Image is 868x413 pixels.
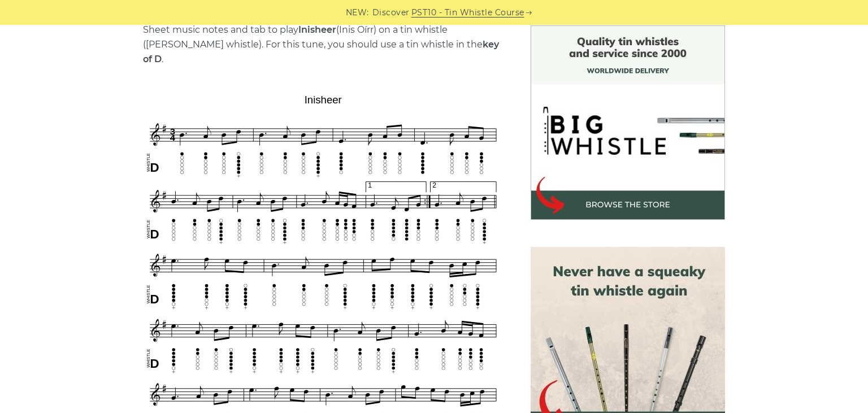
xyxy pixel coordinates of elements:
[298,24,336,35] strong: Inisheer
[346,6,369,19] span: NEW:
[531,25,725,220] img: BigWhistle Tin Whistle Store
[411,6,524,19] a: PST10 - Tin Whistle Course
[143,23,504,67] p: Sheet music notes and tab to play (Inis Oírr) on a tin whistle ([PERSON_NAME] whistle). For this ...
[372,6,410,19] span: Discover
